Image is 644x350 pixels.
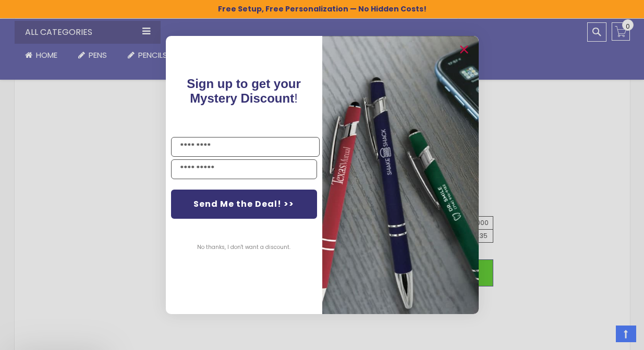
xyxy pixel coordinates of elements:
[171,190,317,219] button: Send Me the Deal! >>
[558,322,644,350] iframe: Google Customer Reviews
[187,77,301,105] span: !
[187,77,301,105] span: Sign up to get your Mystery Discount
[322,36,479,314] img: pop-up-image
[456,41,472,58] button: Close dialog
[192,234,296,260] button: No thanks, I don't want a discount.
